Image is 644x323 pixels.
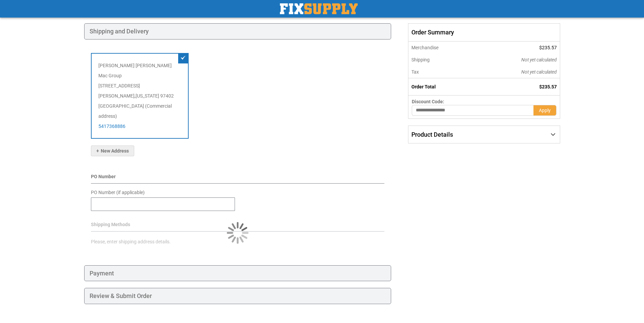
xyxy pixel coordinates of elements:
span: Shipping [411,57,430,62]
div: Payment [84,265,391,281]
span: PO Number (if applicable) [91,190,145,195]
th: Merchandise [408,42,476,54]
span: New Address [96,148,129,154]
span: Product Details [411,131,453,138]
img: Fix Industrial Supply [280,3,358,14]
div: Shipping and Delivery [84,23,391,39]
strong: Order Total [411,84,436,89]
div: Review & Submit Order [84,288,391,304]
span: $235.57 [539,45,557,50]
th: Tax [408,66,476,78]
span: $235.57 [539,84,557,89]
span: Order Summary [408,23,560,42]
button: Apply [533,105,556,116]
span: Apply [539,108,551,113]
div: PO Number [91,173,385,184]
span: Discount Code: [412,99,444,104]
span: [US_STATE] [136,93,159,99]
button: New Address [91,145,134,156]
span: Not yet calculated [521,69,557,75]
a: store logo [280,3,358,14]
div: [PERSON_NAME] [PERSON_NAME] Mac Group [STREET_ADDRESS] [PERSON_NAME] , 97402 [GEOGRAPHIC_DATA] (C... [91,53,189,139]
a: 5417368886 [98,124,125,129]
img: Loading... [227,222,248,244]
span: Not yet calculated [521,57,557,62]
